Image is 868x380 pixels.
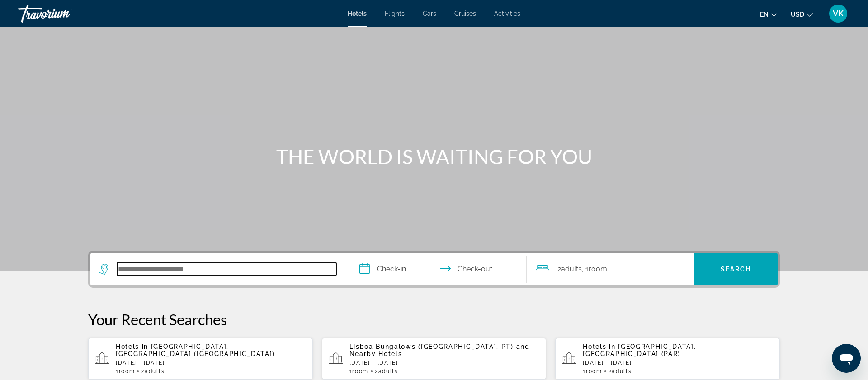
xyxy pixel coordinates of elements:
span: [GEOGRAPHIC_DATA], [GEOGRAPHIC_DATA] ([GEOGRAPHIC_DATA]) [116,343,275,357]
span: 1 [349,368,368,375]
a: Hotels [348,10,367,17]
span: , 1 [582,263,607,275]
span: Room [119,368,135,375]
h1: THE WORLD IS WAITING FOR YOU [264,145,604,168]
span: Adults [378,368,398,375]
span: and Nearby Hotels [349,343,530,357]
span: [GEOGRAPHIC_DATA], [GEOGRAPHIC_DATA] (PAR) [583,343,696,357]
span: Room [586,368,602,375]
button: Change currency [791,8,813,21]
span: 1 [116,368,135,375]
span: Adults [561,265,582,273]
span: en [760,11,769,18]
a: Travorium [18,2,108,25]
div: Search widget [90,253,778,285]
span: Room [352,368,368,375]
span: Hotels in [583,343,615,350]
p: [DATE] - [DATE] [116,360,306,366]
span: 1 [583,368,602,375]
span: VK [833,9,844,18]
p: Your Recent Searches [88,310,780,328]
span: 2 [609,368,632,375]
a: Cruises [454,10,476,17]
span: Search [721,266,751,273]
span: 2 [141,368,165,375]
a: Cars [423,10,436,17]
button: Change language [760,8,777,21]
span: Lisboa Bungalows ([GEOGRAPHIC_DATA], PT) [349,343,514,350]
span: 2 [557,263,582,275]
span: Room [589,265,607,273]
button: Travelers: 2 adults, 0 children [527,253,694,285]
span: Adults [612,368,632,375]
iframe: Button to launch messaging window [832,344,861,373]
span: Hotels in [116,343,148,350]
p: [DATE] - [DATE] [349,360,539,366]
input: Search hotel destination [117,262,336,276]
span: Adults [145,368,165,375]
a: Flights [385,10,405,17]
button: User Menu [826,4,850,23]
button: Select check in and out date [350,253,527,285]
button: Lisboa Bungalows ([GEOGRAPHIC_DATA], PT) and Nearby Hotels[DATE] - [DATE]1Room2Adults [322,337,547,380]
button: Hotels in [GEOGRAPHIC_DATA], [GEOGRAPHIC_DATA] (PAR)[DATE] - [DATE]1Room2Adults [555,337,780,380]
button: Search [694,253,778,285]
span: 2 [375,368,398,375]
a: Activities [494,10,520,17]
button: Hotels in [GEOGRAPHIC_DATA], [GEOGRAPHIC_DATA] ([GEOGRAPHIC_DATA])[DATE] - [DATE]1Room2Adults [88,337,313,380]
span: USD [791,11,804,18]
p: [DATE] - [DATE] [583,360,773,366]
